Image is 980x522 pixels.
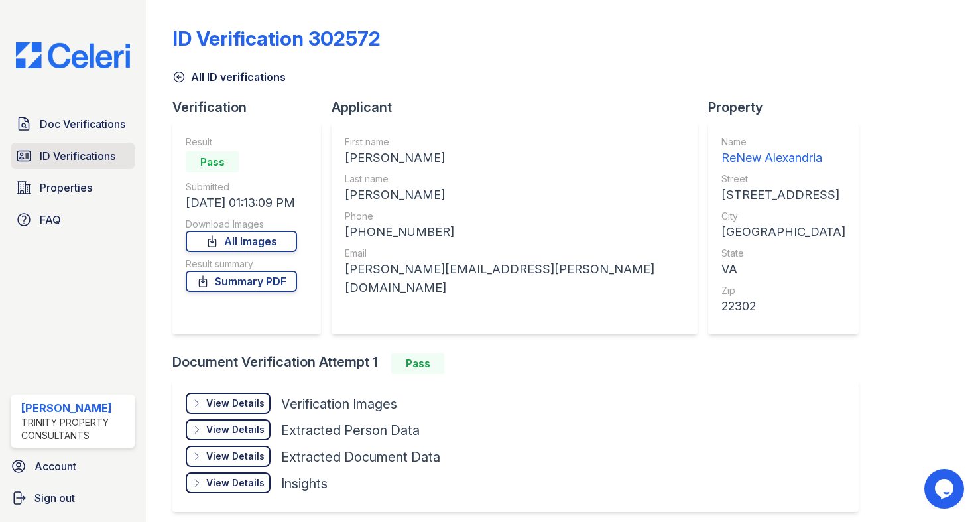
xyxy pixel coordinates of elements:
div: Pass [391,353,444,374]
div: [PERSON_NAME][EMAIL_ADDRESS][PERSON_NAME][DOMAIN_NAME] [345,260,684,297]
div: View Details [206,450,265,463]
span: ID Verifications [40,148,115,164]
span: Properties [40,180,92,196]
div: [PERSON_NAME] [345,149,684,167]
div: State [721,247,845,260]
div: Download Images [186,218,297,231]
div: Property [708,98,869,117]
div: [STREET_ADDRESS] [721,186,845,204]
a: All ID verifications [172,69,286,85]
div: Phone [345,210,684,223]
a: Doc Verifications [11,111,135,137]
div: Result [186,135,297,149]
div: View Details [206,476,265,489]
span: FAQ [40,212,61,228]
div: Zip [721,284,845,297]
div: Trinity Property Consultants [21,416,130,442]
div: Last name [345,172,684,186]
div: View Details [206,397,265,410]
div: ID Verification 302572 [172,27,381,50]
a: Account [5,453,141,480]
img: CE_Logo_Blue-a8612792a0a2168367f1c8372b55b34899dd931a85d93a1a3d3e32e68fde9ad4.png [5,42,141,68]
div: Extracted Document Data [281,448,440,466]
div: [DATE] 01:13:09 PM [186,194,297,212]
a: Summary PDF [186,271,297,292]
div: Verification [172,98,332,117]
div: [PERSON_NAME] [21,400,130,416]
span: Account [34,458,76,474]
div: Name [721,135,845,149]
a: Sign out [5,485,141,511]
div: City [721,210,845,223]
a: All Images [186,231,297,252]
span: Sign out [34,490,75,506]
iframe: chat widget [924,469,967,509]
a: Name ReNew Alexandria [721,135,845,167]
div: Pass [186,151,239,172]
div: Street [721,172,845,186]
div: Submitted [186,180,297,194]
div: Result summary [186,257,297,271]
span: Doc Verifications [40,116,125,132]
div: Insights [281,474,328,493]
div: [PERSON_NAME] [345,186,684,204]
div: ReNew Alexandria [721,149,845,167]
a: Properties [11,174,135,201]
a: FAQ [11,206,135,233]
div: VA [721,260,845,279]
div: Extracted Person Data [281,421,420,440]
div: 22302 [721,297,845,316]
div: Document Verification Attempt 1 [172,353,869,374]
div: Applicant [332,98,708,117]
div: View Details [206,423,265,436]
div: [PHONE_NUMBER] [345,223,684,241]
a: ID Verifications [11,143,135,169]
div: Email [345,247,684,260]
div: First name [345,135,684,149]
div: Verification Images [281,395,397,413]
div: [GEOGRAPHIC_DATA] [721,223,845,241]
